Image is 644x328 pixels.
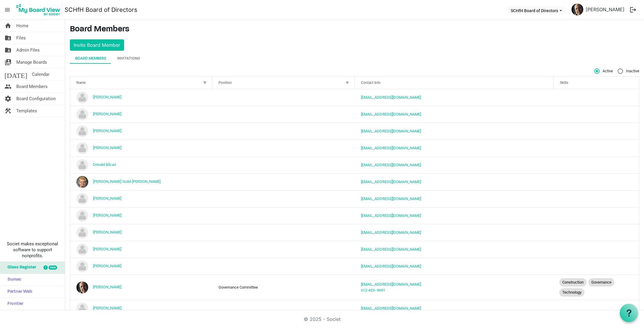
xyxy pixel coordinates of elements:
td: drinaldbilcari@gmail.com is template cell column header Contact Info [355,156,554,173]
a: [EMAIL_ADDRESS][DOMAIN_NAME] [361,213,421,218]
td: Scott Sayre is template cell column header Name [70,275,212,300]
span: Frontier [4,298,23,310]
td: column header Position [212,207,354,224]
td: column header Position [212,106,354,123]
td: is template cell column header Skills [554,123,639,140]
td: barryanninc@gmail.com is template cell column header Contact Info [355,106,554,123]
td: Steve Daniels is template cell column header Name [70,300,212,317]
a: [PERSON_NAME] Guild-[PERSON_NAME] [93,179,160,184]
span: Skills [560,81,568,85]
span: Sumac [4,274,21,286]
span: Board Members [16,81,48,92]
span: Societ makes exceptional software to support nonprofits. [3,241,62,259]
td: is template cell column header Skills [554,190,639,207]
a: © 2025 - Societ [304,316,341,322]
a: [PERSON_NAME] [93,95,121,99]
a: [EMAIL_ADDRESS][DOMAIN_NAME] [361,95,421,100]
td: column header Position [212,89,354,106]
td: column header Position [212,173,354,190]
td: is template cell column header Skills [554,207,639,224]
img: no-profile-picture.svg [76,92,88,103]
span: menu [2,4,13,15]
img: no-profile-picture.svg [76,260,88,272]
a: [EMAIL_ADDRESS][DOMAIN_NAME] [361,163,421,167]
span: Calendar [32,68,49,80]
a: [EMAIL_ADDRESS][DOMAIN_NAME] [361,112,421,116]
td: desireeorourke1@gmail.com is template cell column header Contact Info [355,140,554,156]
td: column header Position [212,224,354,241]
td: Harrie Stevens is template cell column header Name [70,190,212,207]
button: SCHfH Board of Directors dropdownbutton [507,6,566,15]
td: Mike Rawleigh is template cell column header Name [70,224,212,241]
button: Invite Board Member [70,39,124,51]
span: Admin Files [16,44,40,56]
img: no-profile-picture.svg [76,159,88,171]
td: Governance Committee column header Position [212,275,354,300]
span: Manage Boards [16,56,47,68]
td: is template cell column header Skills [554,300,639,317]
img: no-profile-picture.svg [76,210,88,222]
span: Home [16,20,28,32]
a: SCHfH Board of Directors [65,4,137,16]
span: people [4,81,12,92]
span: Board Configuration [16,93,56,105]
td: is template cell column header Skills [554,89,639,106]
td: alisonmhunt1@gmail.com is template cell column header Contact Info [355,89,554,106]
div: tab-header [70,53,639,64]
span: Inactive [618,68,639,74]
span: Glass Register [4,262,36,273]
td: sdaniels@habitatcorning.org is template cell column header Contact Info [355,300,554,317]
h3: Board Members [70,25,639,35]
a: [EMAIL_ADDRESS][DOMAIN_NAME] [361,247,421,252]
span: Partner Web [4,286,32,298]
td: column header Position [212,258,354,275]
td: ConstructionGovernanceTechnology is template cell column header Skills [554,275,639,300]
span: home [4,20,12,32]
a: [PERSON_NAME] [583,4,627,15]
span: switch_account [4,56,12,68]
td: Faye Guild-Nash is template cell column header Name [70,173,212,190]
td: ravvampato@chemungcanal.com is template cell column header Contact Info [355,258,554,275]
a: [PERSON_NAME] [93,306,121,310]
a: [PERSON_NAME] [93,145,121,150]
div: new [49,265,57,270]
td: Robert Avvampato is template cell column header Name [70,258,212,275]
td: is template cell column header Skills [554,156,639,173]
td: Drinald Bilcari is template cell column header Name [70,156,212,173]
a: [PERSON_NAME] [93,213,121,217]
a: [EMAIL_ADDRESS][DOMAIN_NAME] [361,129,421,133]
td: phil.kruger@thedunngroup.com is template cell column header Contact Info [355,241,554,258]
a: [PERSON_NAME] [93,264,121,268]
td: mikerawleigh@gmail.com is template cell column header Contact Info [355,224,554,241]
td: ssayre@habitatcorning.org612-423--9691 is template cell column header Contact Info [355,275,554,300]
img: no-profile-picture.svg [76,303,88,314]
img: yBGpWBoWnom3Zw7BMdEWlLVUZpYoI47Jpb9souhwf1jEgJUyyu107S__lmbQQ54c4KKuLw7hNP5JKuvjTEF3_w_thumb.png [571,4,583,15]
a: [PERSON_NAME] [93,196,121,201]
span: Active [594,68,613,74]
td: scutler@stny.rr.com is template cell column header Contact Info [355,123,554,140]
a: My Board View Logo [15,2,65,17]
span: [DATE] [4,68,27,80]
span: settings [4,93,12,105]
img: My Board View Logo [15,2,62,17]
span: construction [4,105,12,117]
img: no-profile-picture.svg [76,193,88,205]
td: wrightmichele13@gmail.com is template cell column header Contact Info [355,207,554,224]
img: no-profile-picture.svg [76,142,88,154]
img: OdoFlBhvpqldIb-P7DSP__0e_FQEGjDop-zdg6bAjxMQkRQHUP05SVAWdTjSztsLK7yiDQnaGncWXRcj43Amrg_thumb.png [76,176,88,188]
td: is template cell column header Skills [554,173,639,190]
a: [PERSON_NAME] [93,112,121,116]
a: [EMAIL_ADDRESS][DOMAIN_NAME] [361,146,421,150]
td: column header Position [212,241,354,258]
span: Contact Info [361,81,380,85]
td: fayeguildnash@howardhanna.com is template cell column header Contact Info [355,173,554,190]
a: [EMAIL_ADDRESS][DOMAIN_NAME] [361,282,421,287]
a: [PERSON_NAME] [93,247,121,251]
a: [EMAIL_ADDRESS][DOMAIN_NAME] [361,180,421,184]
img: no-profile-picture.svg [76,244,88,255]
td: column header Position [212,140,354,156]
td: Alison Hunt is template cell column header Name [70,89,212,106]
td: column header Position [212,156,354,173]
span: Name [76,81,86,85]
td: Buddy Cutler is template cell column header Name [70,123,212,140]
